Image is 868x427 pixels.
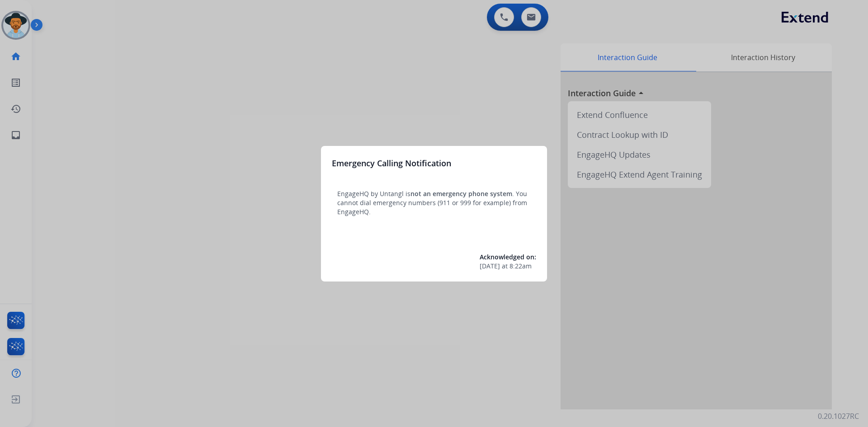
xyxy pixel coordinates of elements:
[332,157,451,169] h3: Emergency Calling Notification
[818,411,859,422] p: 0.20.1027RC
[410,189,512,198] span: not an emergency phone system
[480,262,536,271] div: at
[480,262,500,271] span: [DATE]
[480,253,536,261] span: Acknowledged on:
[337,189,531,216] p: EngageHQ by Untangl is . You cannot dial emergency numbers (911 or 999 for example) from EngageHQ.
[509,262,532,271] span: 8:22am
